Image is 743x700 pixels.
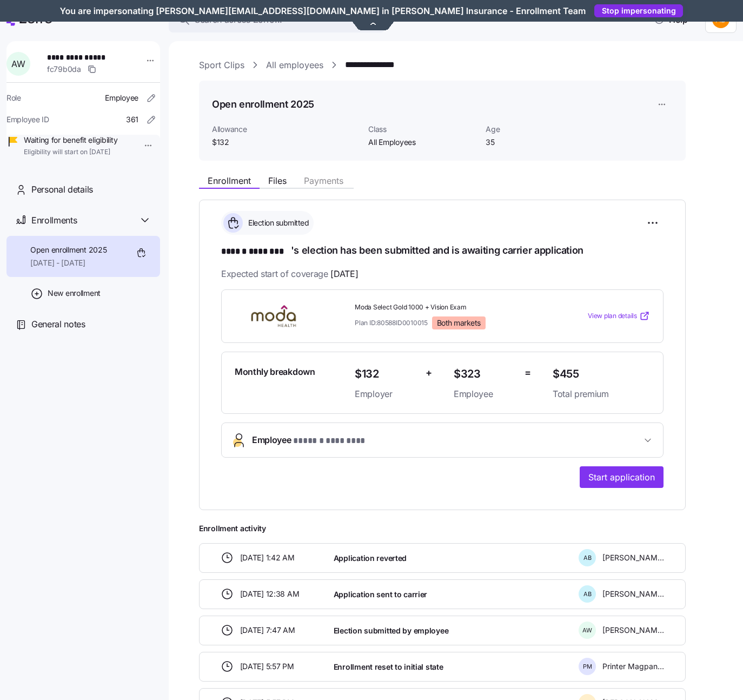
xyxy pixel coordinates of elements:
[235,365,315,379] span: Monthly breakdown
[240,625,295,636] span: [DATE] 7:47 AM
[11,60,25,68] span: A W
[437,318,481,328] span: Both markets
[602,552,664,563] span: [PERSON_NAME]
[368,124,477,135] span: Class
[199,58,244,72] a: Sport Clips
[454,387,516,401] span: Employee
[355,387,417,401] span: Employer
[266,58,323,72] a: All employees
[582,628,592,633] span: A W
[252,433,367,448] span: Employee
[6,93,21,103] span: Role
[334,553,407,564] span: Application reverted
[268,176,287,185] span: Files
[334,589,427,600] span: Application sent to carrier
[355,318,428,327] span: Plan ID: 80588ID0010015
[245,217,309,228] span: Election submitted
[355,303,544,312] span: Moda Select Gold 1000 + Vision Exam
[553,365,650,383] span: $455
[31,214,77,227] span: Enrollments
[30,245,107,255] span: Open enrollment 2025
[208,176,251,185] span: Enrollment
[602,589,664,599] span: [PERSON_NAME]
[235,303,313,328] img: Moda Health
[31,183,93,196] span: Personal details
[24,135,117,146] span: Waiting for benefit eligibility
[583,591,592,597] span: A B
[486,137,594,148] span: 35
[240,661,294,672] span: [DATE] 5:57 PM
[355,365,417,383] span: $132
[240,552,295,563] span: [DATE] 1:42 AM
[31,318,85,331] span: General notes
[6,114,49,125] span: Employee ID
[30,257,107,268] span: [DATE] - [DATE]
[48,288,101,299] span: New enrollment
[212,124,360,135] span: Allowance
[105,93,138,103] span: Employee
[426,365,432,381] span: +
[330,267,358,281] span: [DATE]
[221,267,358,281] span: Expected start of coverage
[199,523,686,534] span: Enrollment activity
[24,148,117,157] span: Eligibility will start on [DATE]
[580,466,664,488] button: Start application
[525,365,531,381] span: =
[583,664,592,670] span: P M
[334,662,443,672] span: Enrollment reset to initial state
[368,137,477,148] span: All Employees
[240,589,300,599] span: [DATE] 12:38 AM
[126,114,138,125] span: 361
[454,365,516,383] span: $323
[588,311,637,321] span: View plan details
[486,124,594,135] span: Age
[553,387,650,401] span: Total premium
[304,176,343,185] span: Payments
[602,661,664,672] span: Printer Magpantay
[47,64,81,75] span: fc79b0da
[588,311,650,321] a: View plan details
[602,625,664,636] span: [PERSON_NAME]
[583,555,592,561] span: A B
[588,471,655,484] span: Start application
[212,137,360,148] span: $132
[221,243,664,259] h1: 's election has been submitted and is awaiting carrier application
[212,97,314,111] h1: Open enrollment 2025
[334,625,449,636] span: Election submitted by employee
